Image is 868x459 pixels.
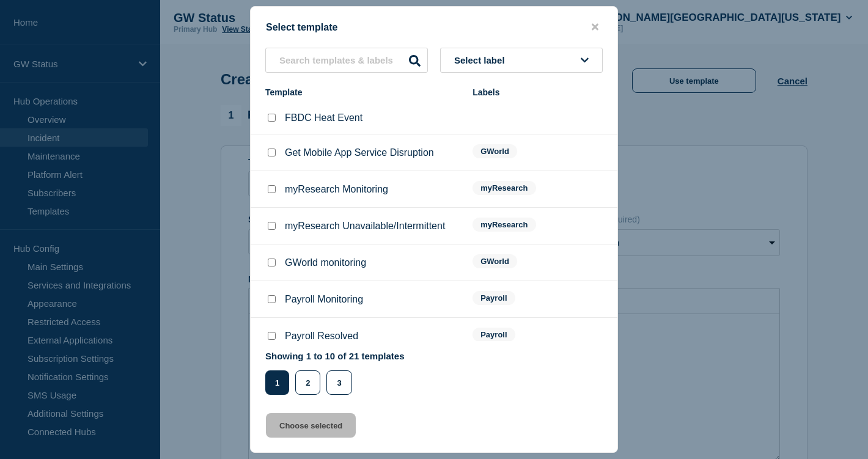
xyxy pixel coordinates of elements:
div: Template [265,87,460,97]
button: Choose selected [266,413,356,438]
span: Payroll [473,291,515,305]
button: Select label [440,48,603,73]
span: Payroll [473,328,515,342]
input: GWorld monitoring checkbox [268,259,276,266]
input: Payroll Resolved checkbox [268,332,276,340]
span: GWorld [473,254,517,268]
input: Get Mobile App Service Disruption checkbox [268,149,276,156]
input: FBDC Heat Event checkbox [268,114,276,122]
input: myResearch Unavailable/Intermittent checkbox [268,222,276,230]
button: 1 [265,370,289,395]
button: 3 [326,370,351,395]
p: Payroll Resolved [285,331,358,342]
div: Select template [251,21,617,33]
p: FBDC Heat Event [285,112,362,123]
p: GWorld monitoring [285,257,366,268]
input: Payroll Monitoring checkbox [268,295,276,303]
div: Labels [473,87,603,97]
input: myResearch Monitoring checkbox [268,185,276,193]
p: Payroll Monitoring [285,294,363,305]
input: Search templates & labels [265,48,428,73]
p: Get Mobile App Service Disruption [285,147,434,158]
button: 2 [295,370,320,395]
span: myResearch [473,218,535,232]
span: myResearch [473,181,535,195]
span: Select label [454,55,510,65]
p: myResearch Monitoring [285,184,388,195]
p: Showing 1 to 10 of 21 templates [265,351,405,361]
button: close button [588,21,602,33]
p: myResearch Unavailable/Intermittent [285,221,445,232]
span: GWorld [473,144,517,158]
